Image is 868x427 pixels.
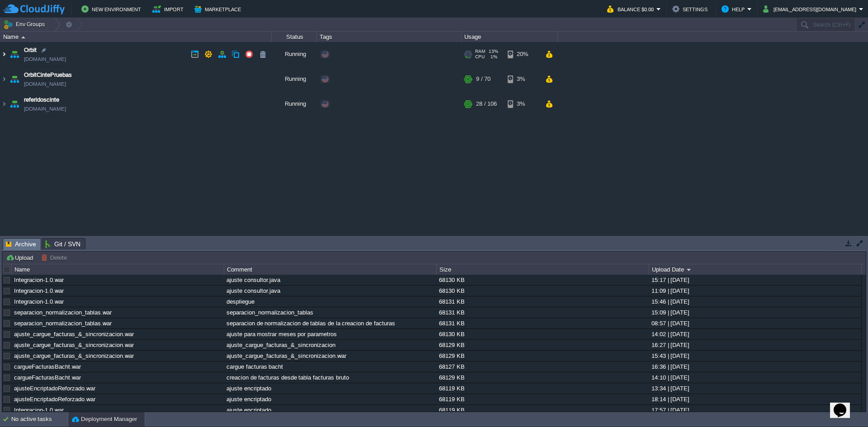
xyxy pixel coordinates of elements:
div: 68131 KB [437,318,648,328]
div: 16:27 | [DATE] [649,340,861,350]
button: Env Groups [3,18,48,31]
div: 68129 KB [437,351,648,361]
div: 3% [508,92,537,116]
div: 17:57 | [DATE] [649,405,861,415]
div: 68129 KB [437,340,648,350]
img: AMDAwAAAACH5BAEAAAAALAAAAAABAAEAAAICRAEAOw== [8,92,21,116]
a: Integracion-1.0.war [14,287,64,294]
span: RAM [475,49,485,54]
div: 18:14 | [DATE] [649,394,861,404]
iframe: chat widget [830,391,859,418]
img: AMDAwAAAACH5BAEAAAAALAAAAAABAAEAAAICRAEAOw== [0,92,8,116]
div: 11:09 | [DATE] [649,286,861,296]
button: Balance $0.00 [607,4,656,14]
a: ajuste_cargue_facturas_&_sincronizacion.war [14,342,134,348]
div: 08:57 | [DATE] [649,318,861,328]
a: Orbit [24,46,37,55]
div: 68130 KB [437,275,648,285]
div: 15:46 | [DATE] [649,296,861,307]
div: 3% [508,67,537,91]
a: OrbitCintePruebas [24,70,72,80]
img: CloudJiffy [3,4,65,15]
img: AMDAwAAAACH5BAEAAAAALAAAAAABAAEAAAICRAEAOw== [0,67,8,91]
div: 15:17 | [DATE] [649,275,861,285]
div: 68127 KB [437,361,648,372]
div: Name [12,264,224,275]
a: referidoscinte [24,95,59,104]
button: Import [152,4,186,14]
a: ajuste_cargue_facturas_&_sincronizacion.war [14,352,134,359]
button: Marketplace [194,4,244,14]
div: 13:34 | [DATE] [649,383,861,394]
div: 15:43 | [DATE] [649,351,861,361]
div: 15:09 | [DATE] [649,307,861,318]
div: Running [272,42,317,66]
button: Settings [672,4,710,14]
button: Delete [41,253,70,262]
div: 28 / 106 [476,92,497,116]
div: ajuste para mostrar meses por parametros [224,329,436,339]
button: Help [722,4,747,14]
div: separacion_normalizacion_tablas [224,307,436,318]
a: separacion_normalizacion_tablas.war [14,320,112,327]
div: Usage [462,32,557,42]
span: CPU [475,54,485,60]
div: 14:02 | [DATE] [649,329,861,339]
div: Running [272,67,317,91]
div: ajuste encriptado [224,405,436,415]
img: AMDAwAAAACH5BAEAAAAALAAAAAABAAEAAAICRAEAOw== [0,42,8,66]
a: cargueFacturasBacht.war [14,374,81,381]
button: [EMAIL_ADDRESS][DOMAIN_NAME] [763,4,859,14]
div: 68119 KB [437,394,648,404]
div: Name [1,32,271,42]
a: [DOMAIN_NAME] [24,104,66,113]
span: Archive [6,239,36,250]
div: ajuste encriptado [224,383,436,394]
a: ajusteEncriptadoReforzado.war [14,385,95,392]
div: 9 / 70 [476,67,491,91]
div: 68131 KB [437,307,648,318]
button: Deployment Manager [72,415,137,424]
div: 16:36 | [DATE] [649,361,861,372]
div: Upload Date [650,264,861,275]
div: No active tasks [11,412,68,427]
img: AMDAwAAAACH5BAEAAAAALAAAAAABAAEAAAICRAEAOw== [8,67,21,91]
div: creacion de facturas desde tabla facturas bruto [224,372,436,383]
div: Status [272,32,316,42]
span: 13% [489,49,498,54]
a: ajusteEncriptadoReforzado.war [14,396,95,403]
a: Integracion-1.0.war [14,407,64,413]
div: 20% [508,42,537,66]
div: 68131 KB [437,296,648,307]
button: Upload [6,253,36,262]
div: 68130 KB [437,329,648,339]
div: 68130 KB [437,286,648,296]
div: cargue facturas bacht [224,361,436,372]
div: 68119 KB [437,383,648,394]
div: ajuste encriptado [224,394,436,404]
div: Running [272,92,317,116]
div: ajuste_cargue_facturas_&_sincronizacion.war [224,351,436,361]
div: Tags [317,32,461,42]
div: despliegue [224,296,436,307]
a: ajuste_cargue_facturas_&_sincronizacion.war [14,331,134,338]
button: New Environment [81,4,144,14]
div: 14:10 | [DATE] [649,372,861,383]
span: Git / SVN [45,239,80,249]
div: 68129 KB [437,372,648,383]
div: 68119 KB [437,405,648,415]
div: Comment [225,264,436,275]
a: Integracion-1.0.war [14,277,64,283]
a: separacion_normalizacion_tablas.war [14,309,112,316]
span: 1% [488,54,497,60]
a: cargueFacturasBacht.war [14,363,81,370]
img: AMDAwAAAACH5BAEAAAAALAAAAAABAAEAAAICRAEAOw== [21,36,25,38]
img: AMDAwAAAACH5BAEAAAAALAAAAAABAAEAAAICRAEAOw== [8,42,21,66]
a: [DOMAIN_NAME] [24,80,66,89]
div: separacion de normalizacion de tablas de la creacion de facturas [224,318,436,328]
div: ajuste consultor.java [224,275,436,285]
a: [DOMAIN_NAME] [24,55,66,64]
div: Size [437,264,649,275]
